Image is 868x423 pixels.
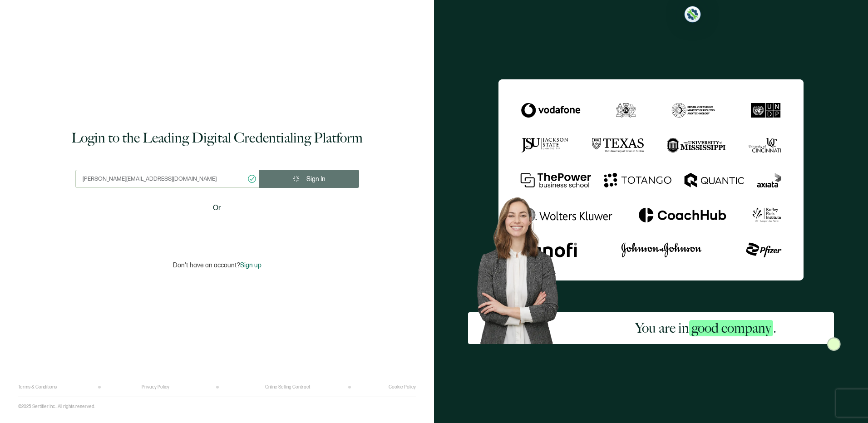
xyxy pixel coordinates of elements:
[498,79,804,280] img: Sertifier Login - You are in <span class="strong-h">good company</span>.
[389,384,416,390] a: Cookie Policy
[75,170,259,188] input: Enter your work email address
[213,202,221,214] span: Or
[142,384,169,390] a: Privacy Policy
[240,261,261,269] span: Sign up
[18,384,57,390] a: Terms & Conditions
[468,190,578,344] img: Sertifier Login - You are in <span class="strong-h">good company</span>. Hero
[689,320,773,336] span: good company
[247,174,257,184] ion-icon: checkmark circle outline
[160,220,274,240] iframe: Sign in with Google Button
[635,319,776,337] h2: You are in .
[18,404,95,409] p: ©2025 Sertifier Inc.. All rights reserved.
[265,384,310,390] a: Online Selling Contract
[173,261,261,269] p: Don't have an account?
[71,129,363,147] h1: Login to the Leading Digital Credentialing Platform
[827,337,841,351] img: Sertifier Login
